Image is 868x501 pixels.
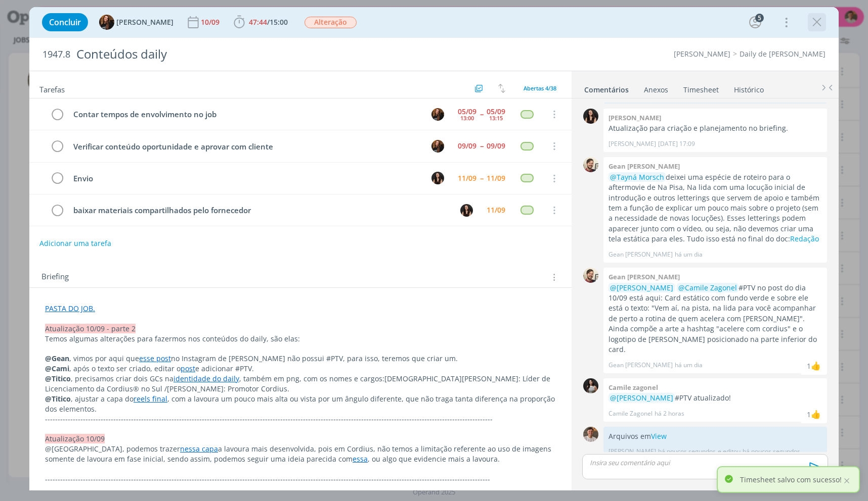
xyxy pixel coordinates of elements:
span: [DEMOGRAPHIC_DATA][PERSON_NAME]: Líder de Licenciamento da Cordius® no Sul / [45,374,552,393]
p: -------------------------------------------------------------------------------------------------... [45,414,556,424]
p: Timesheet salvo com sucesso! [740,474,842,485]
a: Daily de [PERSON_NAME] [740,49,826,59]
p: -------------------------------------------------------------------------------------------------... [45,474,556,484]
a: Redação [790,234,819,243]
button: I [430,171,445,186]
p: , após o texto ser criado, editar o e adicionar #PTV. [45,364,556,374]
p: Gean [PERSON_NAME] [609,250,673,259]
a: reels final [134,394,167,404]
span: / [267,17,270,27]
span: @Tayná Morsch [610,172,664,182]
div: 05/09 [487,108,505,115]
div: 09/09 [487,142,505,149]
div: 05/09 [458,108,476,115]
a: esse post [139,354,171,363]
span: , ajustar a capa do [71,394,134,404]
img: I [583,109,598,124]
p: Gean [PERSON_NAME] [609,361,673,370]
span: há 2 horas [655,409,684,418]
img: T [431,140,444,153]
div: 11/09 [487,175,505,182]
div: Conteúdos daily [72,42,495,67]
span: Atualização 10/09 [45,434,105,443]
p: Atualização para criação e planejamento no briefing. [609,123,822,133]
span: Tarefas [39,82,65,94]
img: G [583,268,598,283]
span: , com a lavoura um pouco mais alta ou vista por um ângulo diferente, que não traga tanta diferenç... [45,394,557,414]
div: Verificar conteúdo oportunidade e aprovar com cliente [69,140,422,153]
div: 09/09 [458,142,476,149]
span: [DATE] 17:09 [658,139,695,148]
span: Briefing [41,271,69,284]
a: [PERSON_NAME] [674,49,730,59]
span: Atualização 10/09 - parte 2 [45,324,136,333]
div: 1 [807,409,811,420]
div: Isabelle Silva [811,408,821,420]
div: 10/09 [201,19,222,26]
button: Alteração [304,16,357,29]
p: #PTV atualizado! [609,393,822,403]
span: -- [480,142,483,149]
button: Adicionar uma tarefa [39,234,112,253]
strong: @Cami [45,364,69,373]
a: identidade do daily [173,374,239,383]
div: Camile Zagonel [811,360,821,372]
span: há um dia [675,250,703,259]
span: -- [480,175,483,182]
button: T [430,138,445,154]
b: Gean [PERSON_NAME] [609,162,680,171]
img: arrow-down-up.svg [498,84,505,93]
img: T [431,108,444,121]
button: I [459,203,474,218]
span: Alteração [305,17,357,28]
p: @[GEOGRAPHIC_DATA], podemos trazer a lavoura mais desenvolvida, pois em Cordius, não temos a limi... [45,444,556,464]
span: há poucos segundos [743,447,800,456]
button: 5 [747,14,763,30]
img: I [431,172,444,184]
a: Comentários [584,80,629,95]
a: essa [353,454,368,464]
div: 5 [755,14,764,22]
p: Temos algumas alterações para fazermos nos conteúdos do daily, são elas: [45,334,556,344]
img: T [99,15,114,30]
b: Gean [PERSON_NAME] [609,272,680,281]
div: Envio [69,172,422,185]
span: há um dia [675,361,703,370]
div: 11/09 [458,175,476,182]
div: 13:00 [460,115,474,121]
p: deixei uma espécie de roteiro para o aftermovie de Na Pisa, Na lida com uma locução inicial de in... [609,172,822,244]
span: -- [480,111,483,118]
span: e editou [718,447,741,456]
span: há poucos segundos [658,447,716,456]
span: Concluir [49,18,81,26]
span: 1947.8 [42,49,70,60]
span: @Camile Zagonel [678,283,737,292]
span: @[PERSON_NAME] [610,393,673,403]
span: 47:44 [249,17,267,27]
button: 47:44/15:00 [231,14,290,30]
img: C [583,378,598,393]
img: T [583,427,598,442]
p: #PTV no post do dia 10/09 está aqui: Card estático com fundo verde e sobre ele está o texto: "Vem... [609,283,822,355]
p: Camile Zagonel [609,409,653,418]
strong: @Titico [45,394,71,404]
strong: @Gean [45,354,69,363]
a: post [181,364,195,373]
div: 13:15 [489,115,503,121]
b: [PERSON_NAME] [609,113,661,122]
span: 15:00 [270,17,288,27]
a: View [651,431,667,441]
div: Contar tempos de envolvimento no job [69,108,422,121]
a: nessa capa [180,444,218,454]
p: [PERSON_NAME] [609,139,656,148]
p: [PERSON_NAME] [609,447,656,456]
img: G [583,157,598,172]
button: Concluir [42,13,88,31]
div: baixar materiais compartilhados pelo fornecedor [69,204,451,217]
strong: @Titico [45,374,71,383]
span: [PERSON_NAME] [116,19,173,26]
b: Camile zagonel [609,383,658,392]
p: , precisamos criar dois GCs na , também em png, com os nomes e cargos: [PERSON_NAME]: Promotor Co... [45,374,556,394]
img: I [460,204,473,217]
button: T [430,107,445,122]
